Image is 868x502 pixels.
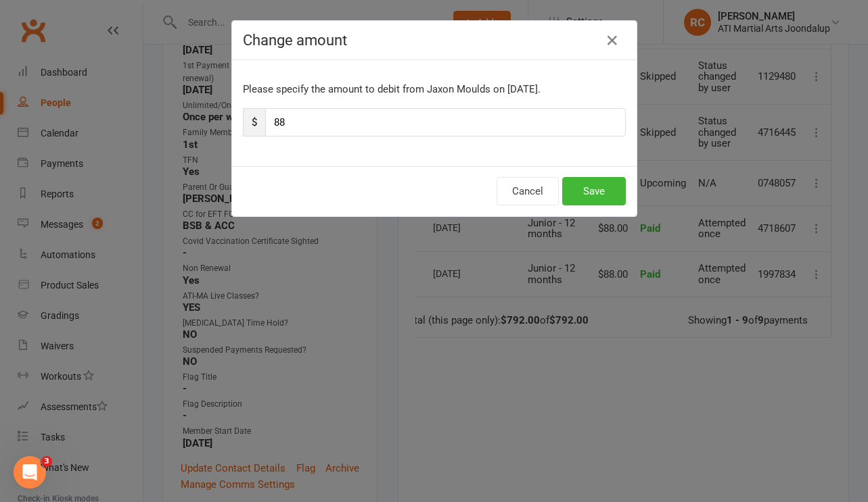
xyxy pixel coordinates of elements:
h4: Change amount [243,32,626,49]
iframe: Intercom live chat [14,456,46,488]
span: $ [243,108,265,136]
span: 3 [41,456,52,467]
button: Close [601,30,623,51]
button: Cancel [497,177,559,205]
button: Save [562,177,626,205]
p: Please specify the amount to debit from Jaxon Moulds on [DATE]. [243,81,626,97]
